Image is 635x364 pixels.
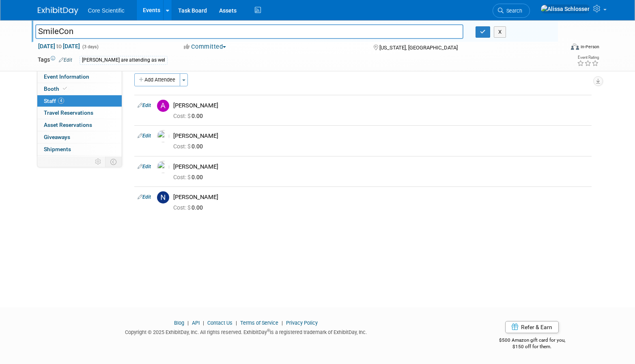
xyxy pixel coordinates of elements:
a: Edit [138,164,151,169]
span: Giveaways [44,134,70,140]
a: Shipments [37,143,122,155]
td: Tags [38,56,72,65]
img: Alissa Schlosser [540,4,590,13]
button: Committed [181,43,229,51]
span: | [201,320,206,326]
sup: ® [267,328,270,333]
span: Event Information [44,73,89,80]
div: In-Person [580,44,599,50]
a: Edit [138,103,151,108]
span: Travel Reservations [44,109,93,116]
span: Booth [44,86,69,92]
span: Staff [44,98,64,104]
a: Event Information [37,71,122,83]
button: X [494,26,506,38]
img: A.jpg [157,100,169,112]
span: 0.00 [173,204,206,211]
span: | [234,320,239,326]
div: Event Format [516,42,600,54]
div: Event Rating [577,56,599,60]
span: 4 [58,98,64,104]
a: Travel Reservations [37,107,122,119]
a: Giveaways [37,131,122,143]
div: [PERSON_NAME] are attending as wel [80,56,168,64]
a: Edit [59,57,72,63]
span: Cost: $ [173,174,192,180]
a: Staff4 [37,95,122,107]
span: Search [504,8,522,14]
a: Search [493,4,530,18]
a: Contact Us [207,320,232,326]
span: Asset Reservations [44,122,92,128]
span: (3 days) [82,44,99,49]
span: [US_STATE], [GEOGRAPHIC_DATA] [379,45,458,51]
img: N.jpg [157,191,169,203]
div: Copyright © 2025 ExhibitDay, Inc. All rights reserved. ExhibitDay is a registered trademark of Ex... [38,327,455,336]
button: Add Attendee [134,73,180,86]
td: Personalize Event Tab Strip [91,156,105,167]
a: Edit [138,133,151,139]
span: Shipments [44,146,71,152]
a: Terms of Service [240,320,278,326]
a: Blog [174,320,184,326]
span: 0.00 [173,113,206,119]
a: Asset Reservations [37,119,122,131]
div: $500 Amazon gift card for you, [467,332,598,350]
i: Booth reservation complete [63,86,67,91]
span: Cost: $ [173,204,192,211]
img: Format-Inperson.png [571,43,579,50]
span: | [280,320,285,326]
a: Edit [138,194,151,200]
div: [PERSON_NAME] [173,102,588,109]
a: Booth [37,83,122,95]
a: API [192,320,200,326]
span: Cost: $ [173,113,192,119]
a: Refer & Earn [505,321,559,333]
div: $150 off for them. [467,343,598,350]
img: ExhibitDay [38,7,78,15]
div: [PERSON_NAME] [173,193,588,201]
div: [PERSON_NAME] [173,132,588,140]
span: | [185,320,191,326]
td: Toggle Event Tabs [105,156,122,167]
span: 0.00 [173,174,206,180]
div: [PERSON_NAME] [173,163,588,171]
span: [DATE] [DATE] [38,43,80,50]
span: Core Scientific [88,7,125,14]
span: to [55,43,63,49]
a: Privacy Policy [286,320,318,326]
span: Cost: $ [173,143,192,150]
span: 0.00 [173,143,206,150]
